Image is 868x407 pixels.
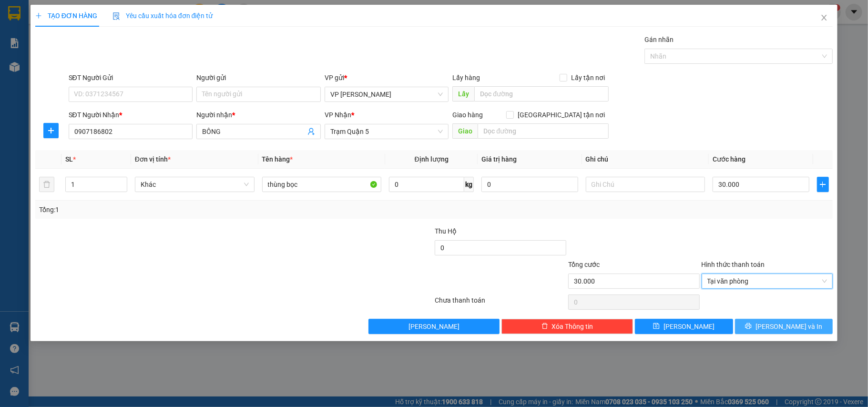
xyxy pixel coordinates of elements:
[112,12,213,20] span: Yêu cầu xuất hóa đơn điện tử
[39,177,54,192] button: delete
[586,177,705,192] input: Ghi Chú
[635,319,733,334] button: save[PERSON_NAME]
[552,321,593,332] span: Xóa Thông tin
[501,319,633,334] button: deleteXóa Thông tin
[452,123,478,139] span: Giao
[702,261,765,268] label: Hình thức thanh toán
[39,204,336,215] div: Tổng: 1
[69,110,193,120] div: SĐT Người Nhận
[474,86,609,102] input: Dọc đường
[262,177,382,192] input: VD: Bàn, Ghế
[567,72,609,83] span: Lấy tận nơi
[44,127,58,134] span: plus
[112,12,120,20] img: icon
[756,321,822,332] span: [PERSON_NAME] và In
[713,155,745,163] span: Cước hàng
[464,177,474,192] span: kg
[35,12,42,19] span: plus
[307,128,315,135] span: user-add
[196,110,321,120] div: Người nhận
[664,321,715,332] span: [PERSON_NAME]
[196,72,321,83] div: Người gửi
[478,123,609,139] input: Dọc đường
[325,111,351,119] span: VP Nhận
[514,110,609,120] span: [GEOGRAPHIC_DATA] tận nơi
[434,295,567,312] div: Chưa thanh toán
[481,177,578,192] input: 0
[262,155,293,163] span: Tên hàng
[330,87,443,102] span: VP Bạc Liêu
[644,36,674,43] label: Gán nhãn
[452,111,483,119] span: Giao hàng
[745,323,752,330] span: printer
[653,323,660,330] span: save
[415,155,449,163] span: Định lượng
[325,72,449,83] div: VP gửi
[452,74,480,81] span: Lấy hàng
[568,261,600,268] span: Tổng cước
[735,319,833,334] button: printer[PERSON_NAME] và In
[330,124,443,139] span: Trạm Quận 5
[69,72,193,83] div: SĐT Người Gửi
[707,274,827,288] span: Tại văn phòng
[368,319,500,334] button: [PERSON_NAME]
[481,155,517,163] span: Giá trị hàng
[35,12,97,20] span: TẠO ĐƠN HÀNG
[582,150,709,169] th: Ghi chú
[43,123,59,138] button: plus
[541,323,548,330] span: delete
[65,155,73,163] span: SL
[811,5,837,31] button: Close
[135,155,171,163] span: Đơn vị tính
[820,14,828,21] span: close
[141,177,249,192] span: Khác
[452,86,474,102] span: Lấy
[817,177,829,192] button: plus
[435,227,457,235] span: Thu Hộ
[408,321,460,332] span: [PERSON_NAME]
[817,181,829,188] span: plus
